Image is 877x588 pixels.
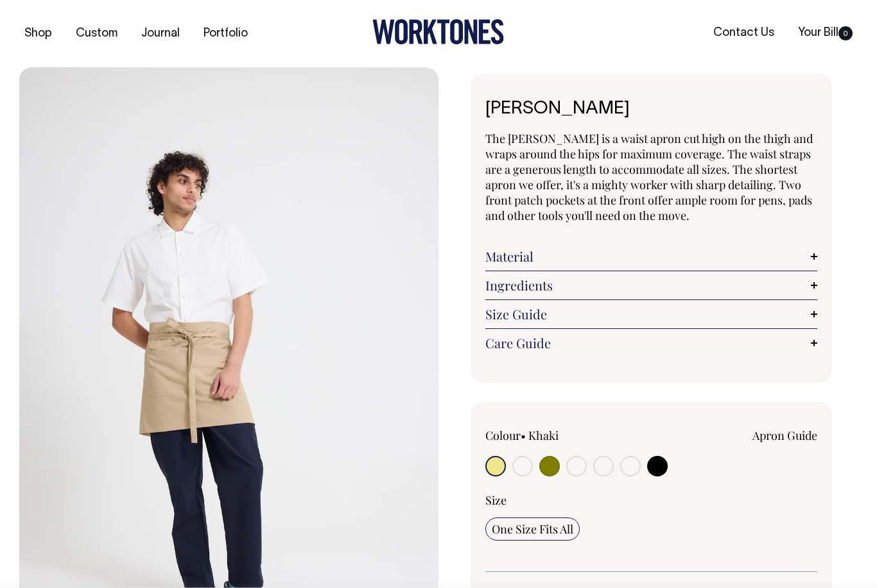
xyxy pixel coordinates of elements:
a: Material [485,249,817,264]
a: Apron Guide [752,428,817,443]
h1: [PERSON_NAME] [485,99,817,119]
span: • [521,428,526,443]
a: Care Guide [485,335,817,351]
input: One Size Fits All [485,517,580,541]
a: Journal [136,23,185,44]
a: Portfolio [198,23,253,44]
a: Custom [71,23,123,44]
a: Size Guide [485,307,817,322]
a: Your Bill0 [793,22,858,44]
label: Khaki [528,428,559,443]
a: Ingredients [485,278,817,293]
span: One Size Fits All [492,521,573,537]
a: Shop [19,23,57,44]
div: Colour [485,428,618,443]
a: Contact Us [708,22,779,44]
span: 0 [838,26,853,40]
span: The [PERSON_NAME] is a waist apron cut high on the thigh and wraps around the hips for maximum co... [485,131,813,223]
div: Size [485,492,817,508]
